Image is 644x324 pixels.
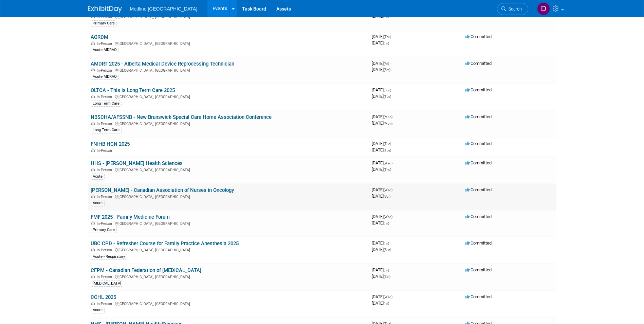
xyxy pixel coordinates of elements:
span: - [392,34,393,39]
span: (Fri) [384,221,389,225]
img: In-Person Event [91,248,95,251]
span: (Mon) [384,115,392,119]
span: [DATE] [372,301,389,306]
span: - [393,187,394,192]
a: FMF 2025 - Family Medicine Forum [91,214,170,220]
span: [DATE] [372,294,394,299]
div: Acute - Respiratory [91,254,127,260]
span: (Fri) [384,268,389,272]
div: [GEOGRAPHIC_DATA], [GEOGRAPHIC_DATA] [91,167,366,172]
div: Acute MDRAO [91,47,119,53]
span: [DATE] [372,187,394,192]
span: (Sat) [384,195,390,198]
span: [DATE] [372,87,393,92]
div: Long Term Care [91,127,122,133]
a: CCHL 2025 [91,294,116,300]
span: In-Person [97,122,114,126]
img: In-Person Event [91,302,95,305]
span: - [393,160,394,165]
a: UBC CPD - Refresher Course for Family Practice Anesthesia 2025 [91,240,239,247]
div: Acute [91,200,105,206]
span: Search [506,6,522,12]
span: (Fri) [384,241,389,245]
span: [DATE] [372,214,394,219]
span: [DATE] [372,94,391,99]
span: - [393,114,394,119]
div: Primary Care [91,20,117,26]
div: [MEDICAL_DATA] [91,281,123,287]
span: (Sun) [384,88,391,92]
img: In-Person Event [91,122,95,125]
span: - [393,294,394,299]
span: [DATE] [372,167,391,172]
span: In-Person [97,248,114,252]
img: In-Person Event [91,195,95,198]
span: Committed [465,187,492,192]
span: [DATE] [372,40,389,46]
span: [DATE] [372,67,390,72]
span: Committed [465,141,492,146]
span: [DATE] [372,121,392,126]
span: [DATE] [372,240,391,246]
span: - [393,214,394,219]
span: (Wed) [384,188,392,192]
img: In-Person Event [91,148,95,152]
span: (Sat) [384,275,390,278]
a: OLTCA - This is Long Term Care 2025 [91,87,175,93]
div: Acute [91,174,105,180]
span: - [392,141,393,146]
a: NBSCHA/AFSSNB - New Brunswick Special Care Home Association Conference [91,114,272,120]
div: [GEOGRAPHIC_DATA], [GEOGRAPHIC_DATA] [91,220,366,226]
a: [PERSON_NAME] - Canadian Association of Nurses in Oncology [91,187,234,193]
span: Committed [465,34,492,39]
span: In-Person [97,221,114,226]
img: In-Person Event [91,68,95,72]
span: Committed [465,61,492,66]
span: Committed [465,114,492,119]
span: In-Person [97,41,114,46]
span: [DATE] [372,114,394,119]
div: [GEOGRAPHIC_DATA], [GEOGRAPHIC_DATA] [91,67,366,73]
span: - [390,240,391,246]
div: [GEOGRAPHIC_DATA], [GEOGRAPHIC_DATA] [91,94,366,99]
span: Committed [465,214,492,219]
span: (Wed) [384,215,392,219]
span: In-Person [97,275,114,279]
span: (Tue) [384,95,391,98]
div: [GEOGRAPHIC_DATA], [GEOGRAPHIC_DATA] [91,301,366,306]
div: [GEOGRAPHIC_DATA], [GEOGRAPHIC_DATA] [91,247,366,252]
span: In-Person [97,195,114,199]
span: (Wed) [384,161,392,165]
span: [DATE] [372,141,393,146]
img: In-Person Event [91,275,95,278]
div: [GEOGRAPHIC_DATA], [GEOGRAPHIC_DATA] [91,274,366,279]
span: Committed [465,87,492,92]
span: (Mon) [384,122,392,125]
span: In-Person [97,95,114,99]
span: [DATE] [372,274,390,279]
span: - [390,61,391,66]
img: In-Person Event [91,41,95,45]
span: [DATE] [372,220,389,226]
div: [GEOGRAPHIC_DATA], [GEOGRAPHIC_DATA] [91,40,366,46]
span: In-Person [97,168,114,172]
span: (Sun) [384,248,391,252]
img: Deepika Gupta [537,2,550,15]
img: In-Person Event [91,95,95,98]
span: Medline [GEOGRAPHIC_DATA] [130,6,198,12]
a: HHS - [PERSON_NAME] Health Sciences [91,160,183,166]
span: (Thu) [384,35,391,39]
span: [DATE] [372,61,391,66]
span: Committed [465,294,492,299]
div: Acute [91,307,105,313]
a: AQRDM [91,34,108,40]
span: (Sat) [384,68,390,72]
span: [DATE] [372,267,391,272]
span: Committed [465,267,492,272]
span: (Thu) [384,168,391,172]
span: [DATE] [372,147,391,152]
div: [GEOGRAPHIC_DATA], [GEOGRAPHIC_DATA] [91,194,366,199]
a: FNIHB HCN 2025 [91,141,130,147]
div: Primary Care [91,227,117,233]
span: In-Person [97,68,114,73]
